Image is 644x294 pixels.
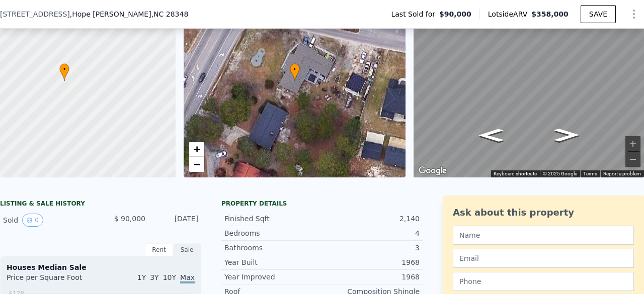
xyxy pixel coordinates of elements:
path: Go West, Firedrake Rd [543,125,590,144]
button: Show Options [624,4,644,24]
div: Finished Sqft [224,214,322,224]
path: Go East, Firedrake Rd [468,126,514,145]
div: Price per Square Foot [7,272,101,288]
span: + [193,143,200,155]
div: Year Built [224,257,322,267]
input: Name [453,226,634,245]
button: Zoom in [625,136,640,151]
span: © 2025 Google [543,171,577,176]
div: 3 [322,243,420,253]
span: • [59,65,69,74]
span: − [193,158,200,170]
div: Rent [145,243,173,256]
div: • [59,63,69,81]
span: , Hope [PERSON_NAME] [70,9,189,19]
a: Terms (opens in new tab) [583,171,597,176]
span: $90,000 [439,9,471,19]
button: Keyboard shortcuts [494,170,537,177]
div: 4 [322,228,420,238]
div: Ask about this property [453,206,634,220]
button: View historical data [22,214,43,227]
input: Phone [453,272,634,291]
div: Sold [3,214,93,227]
div: Bedrooms [224,228,322,238]
a: Open this area in Google Maps (opens a new window) [416,164,449,177]
input: Email [453,249,634,268]
div: 2,140 [322,214,420,224]
span: Lotside ARV [488,9,531,19]
span: , NC 28348 [151,10,189,18]
div: 1968 [322,257,420,267]
span: 3Y [150,273,158,281]
span: 1Y [137,273,146,281]
div: 1968 [322,272,420,282]
a: Zoom in [189,142,204,157]
span: $358,000 [531,10,569,18]
div: Property details [221,200,423,208]
div: [DATE] [153,214,198,227]
img: Google [416,164,449,177]
a: Zoom out [189,157,204,172]
span: Last Sold for [391,9,439,19]
a: Report a problem [603,171,641,176]
span: Max [180,273,195,283]
button: SAVE [581,5,616,23]
div: Bathrooms [224,243,322,253]
button: Zoom out [625,152,640,167]
div: • [290,63,300,81]
span: $ 90,000 [114,215,145,223]
span: 10Y [163,273,176,281]
div: Houses Median Sale [7,262,195,272]
span: • [290,65,300,74]
div: Year Improved [224,272,322,282]
div: Sale [173,243,201,256]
